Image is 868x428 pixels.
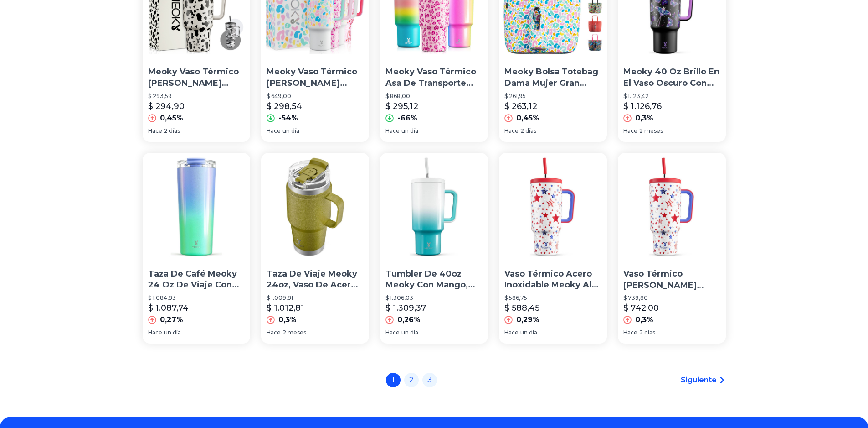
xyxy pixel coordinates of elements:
span: Hace [623,329,637,336]
p: $ 1.123,42 [623,93,720,100]
p: 0,45% [160,113,183,124]
img: Taza De Café Meoky 24 Oz De Viaje Con Tapa A Prueba De Fugas [143,153,251,261]
span: Hace [267,127,281,135]
span: 2 días [520,127,536,135]
span: Hace [623,127,637,135]
img: Tumbler De 40oz Meoky Con Mango, Tapa Y Paja A Prueba De Fug [380,153,488,261]
a: Tumbler De 40oz Meoky Con Mango, Tapa Y Paja A Prueba De FugTumbler De 40oz Meoky Con Mango, Tapa... [380,153,488,344]
span: un día [282,127,299,135]
p: $ 294,90 [148,100,185,113]
p: $ 586,75 [504,294,601,302]
a: Vaso Térmico Acero Inoxidable Meoky Alta Capacidad Vaso Térmico Acero Inoxidable Meoky Alta Capac... [499,153,607,344]
p: Taza De Viaje Meoky 24oz, Vaso De Acero Inoxidable Triple Co [267,268,364,291]
a: 3 [422,373,437,387]
p: $ 298,54 [267,100,302,113]
p: 0,29% [516,314,539,325]
img: Taza De Viaje Meoky 24oz, Vaso De Acero Inoxidable Triple Co [261,153,369,261]
span: Hace [385,127,400,135]
p: $ 1.012,81 [267,302,304,314]
p: 0,3% [635,113,653,124]
p: $ 293,59 [148,93,245,100]
a: Vaso Térmico De Acero Inoxidable Meoky De Alta Capacidad DeVaso Térmico [PERSON_NAME] Inoxidable ... [618,153,726,344]
p: 0,45% [516,113,539,124]
span: 2 meses [282,329,306,336]
p: $ 588,45 [504,302,539,314]
span: Hace [148,127,162,135]
p: -54% [278,113,298,124]
p: $ 1.306,03 [385,294,483,302]
img: Vaso Térmico De Acero Inoxidable Meoky De Alta Capacidad De [618,153,726,261]
a: Taza De Viaje Meoky 24oz, Vaso De Acero Inoxidable Triple CoTaza De Viaje Meoky 24oz, Vaso De Ace... [261,153,369,344]
p: Vaso Térmico Acero Inoxidable Meoky Alta Capacidad [504,268,601,291]
span: un día [164,329,181,336]
p: $ 739,80 [623,294,720,302]
a: Taza De Café Meoky 24 Oz De Viaje Con Tapa A Prueba De FugasTaza De Café Meoky 24 Oz De Viaje Con... [143,153,251,344]
p: Tumbler De 40oz Meoky Con Mango, Tapa Y Paja A Prueba De Fug [385,268,483,291]
p: Meoky Vaso Térmico [PERSON_NAME] Inoxidable Con Calor/frí 40oz [267,66,364,89]
a: Siguiente [681,375,726,386]
p: 0,27% [160,314,183,325]
span: 2 días [164,127,180,135]
p: Meoky Bolsa Totebag Dama Mujer Gran Capacidad Portátil Viaja [504,66,601,89]
p: Meoky Vaso Térmico Asa De Transporte Taza De Coche 32oz [385,66,483,89]
p: $ 1.084,83 [148,294,245,302]
span: Hace [504,329,519,336]
span: Siguiente [681,375,717,386]
p: 0,26% [397,314,421,325]
p: Vaso Térmico [PERSON_NAME] Inoxidable Meoky De Alta Capacidad De [623,268,720,291]
span: un día [401,329,418,336]
span: 2 meses [639,127,663,135]
p: $ 1.009,81 [267,294,364,302]
p: $ 263,12 [504,100,537,113]
a: 2 [404,373,419,387]
p: $ 868,00 [385,93,483,100]
p: 0,3% [278,314,297,325]
p: $ 1.309,37 [385,302,426,314]
p: -66% [397,113,417,124]
img: Vaso Térmico Acero Inoxidable Meoky Alta Capacidad [499,153,607,261]
p: $ 261,95 [504,93,601,100]
span: Hace [267,329,281,336]
span: un día [520,329,537,336]
p: Meoky Vaso Térmico [PERSON_NAME] Inoxidable Con Asa Y Popot 40oz [148,66,245,89]
span: Hace [148,329,162,336]
span: Hace [504,127,519,135]
p: $ 1.126,76 [623,100,662,113]
p: $ 295,12 [385,100,418,113]
span: un día [401,127,418,135]
p: 0,3% [635,314,653,325]
span: Hace [385,329,400,336]
p: Meoky 40 Oz Brillo En El Vaso Oscuro Con Manija Y [PERSON_NAME], Vaso [623,66,720,89]
p: $ 649,00 [267,93,364,100]
p: $ 1.087,74 [148,302,189,314]
p: Taza De Café Meoky 24 Oz De Viaje Con Tapa A Prueba De Fugas [148,268,245,291]
span: 2 días [639,329,655,336]
p: $ 742,00 [623,302,659,314]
